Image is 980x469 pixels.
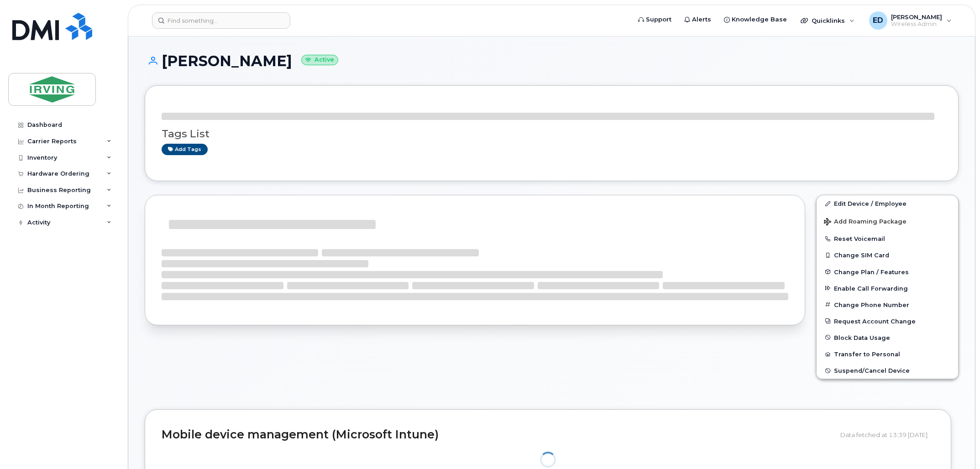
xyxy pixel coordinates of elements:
a: Edit Device / Employee [817,195,958,212]
div: Data fetched at 13:39 [DATE] [840,426,934,443]
button: Change SIM Card [817,247,958,263]
small: Active [301,55,338,65]
h2: Mobile device management (Microsoft Intune) [162,428,833,441]
button: Change Phone Number [817,297,958,313]
a: Add tags [162,144,208,155]
button: Suspend/Cancel Device [817,362,958,379]
span: Suspend/Cancel Device [834,367,910,374]
span: Change Plan / Features [834,268,909,275]
button: Block Data Usage [817,329,958,346]
span: Enable Call Forwarding [834,285,908,292]
button: Change Plan / Features [817,264,958,280]
button: Enable Call Forwarding [817,280,958,297]
h1: [PERSON_NAME] [145,53,959,69]
button: Request Account Change [817,313,958,329]
h3: Tags List [162,128,942,140]
button: Transfer to Personal [817,346,958,362]
button: Reset Voicemail [817,230,958,247]
button: Add Roaming Package [817,212,958,230]
span: Add Roaming Package [824,218,907,227]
